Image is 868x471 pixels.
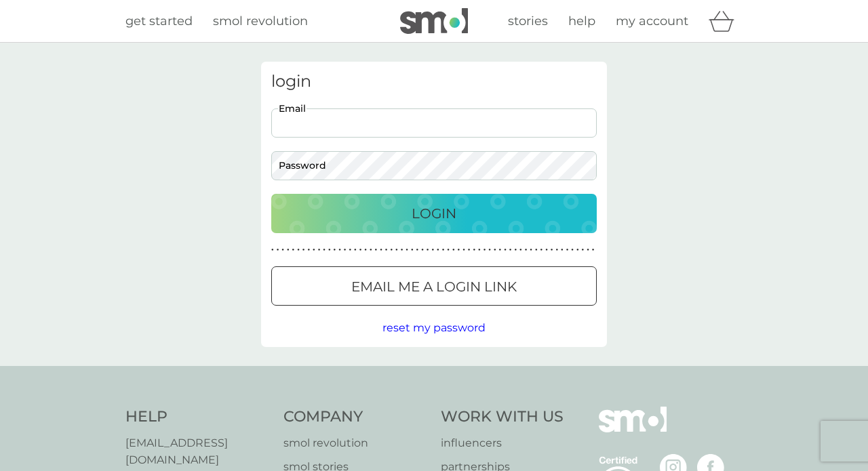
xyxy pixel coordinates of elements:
p: ● [488,247,491,253]
p: ● [514,247,517,253]
a: my account [616,12,688,31]
p: ● [385,247,388,253]
h4: Work With Us [441,407,564,428]
p: ● [525,247,528,253]
p: ● [509,247,512,253]
a: stories [508,12,548,31]
span: help [568,14,595,28]
p: ● [313,247,315,253]
p: ● [344,247,347,253]
p: ● [307,247,310,253]
p: ● [281,247,284,253]
span: smol revolution [213,14,308,28]
p: ● [328,247,331,253]
p: ● [395,247,398,253]
img: smol [599,407,667,453]
span: stories [508,14,548,28]
h4: Help [125,407,270,428]
button: reset my password [382,319,486,337]
p: Email me a login link [351,276,517,298]
p: ● [535,247,538,253]
a: smol revolution [213,12,308,31]
h3: login [271,72,597,91]
p: ● [499,247,502,253]
span: reset my password [382,321,486,334]
p: ● [540,247,543,253]
p: ● [427,247,429,253]
p: ● [354,247,357,253]
p: ● [504,247,507,253]
a: [EMAIL_ADDRESS][DOMAIN_NAME] [125,434,270,469]
p: ● [364,247,367,253]
p: ● [297,247,300,253]
p: ● [551,247,553,253]
p: ● [462,247,465,253]
a: smol revolution [283,434,428,452]
p: ● [406,247,408,253]
p: ● [473,247,475,253]
p: ● [576,247,579,253]
a: help [568,12,595,31]
p: ● [431,247,434,253]
p: ● [277,247,279,253]
p: ● [530,247,532,253]
p: ● [452,247,455,253]
h4: Company [283,407,428,428]
p: ● [349,247,351,253]
p: ● [494,247,496,253]
a: influencers [441,434,564,452]
p: ● [442,247,445,253]
p: ● [271,247,274,253]
p: ● [401,247,403,253]
p: ● [302,247,305,253]
button: Email me a login link [271,266,597,306]
p: ● [411,247,414,253]
p: ● [468,247,471,253]
p: ● [592,247,595,253]
p: ● [555,247,558,253]
p: ● [545,247,548,253]
p: ● [370,247,372,253]
p: ● [416,247,419,253]
a: get started [125,12,193,31]
p: ● [566,247,569,253]
p: ● [323,247,325,253]
p: ● [571,247,574,253]
p: ● [292,247,295,253]
p: ● [421,247,424,253]
p: ● [338,247,341,253]
span: my account [616,14,688,28]
p: Login [412,203,456,224]
p: ● [380,247,382,253]
p: ● [447,247,450,253]
p: ● [582,247,585,253]
div: basket [709,7,743,35]
p: ● [587,247,589,253]
p: ● [334,247,336,253]
button: Login [271,194,597,233]
span: get started [125,14,193,28]
p: ● [437,247,439,253]
img: smol [400,8,468,34]
p: ● [484,247,486,253]
p: ● [519,247,522,253]
p: ● [287,247,290,253]
p: ● [561,247,564,253]
p: ● [390,247,393,253]
p: ● [458,247,460,253]
p: ● [318,247,321,253]
p: ● [375,247,378,253]
p: ● [478,247,481,253]
p: ● [359,247,362,253]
